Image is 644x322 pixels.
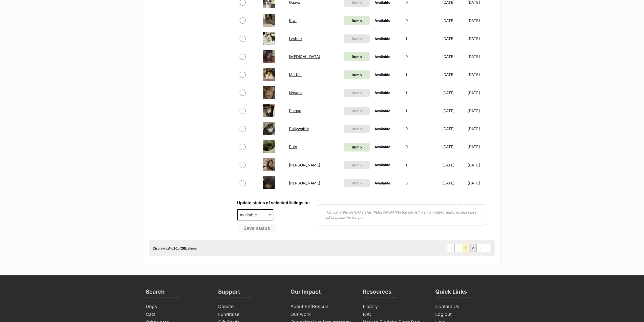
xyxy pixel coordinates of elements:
[289,163,320,167] a: [PERSON_NAME]
[403,102,440,120] td: 1
[344,107,370,115] button: Bump
[440,12,467,29] td: [DATE]
[375,109,390,113] span: Available
[181,246,185,250] strong: 26
[403,120,440,138] td: 0
[289,90,302,95] a: Novella
[289,72,302,77] a: Marble
[288,303,356,311] a: About PetRescue
[344,52,370,61] a: Bump
[344,34,370,43] button: Bump
[237,209,274,220] span: Available
[468,30,494,47] td: [DATE]
[440,174,467,192] td: [DATE]
[289,54,320,59] a: [MEDICAL_DATA]
[289,181,320,185] a: [PERSON_NAME]
[146,288,165,298] h3: Search
[375,90,390,95] span: Available
[289,18,297,23] a: Kiwi
[375,36,390,41] span: Available
[440,102,467,120] td: [DATE]
[289,144,297,149] a: Pulp
[375,163,390,167] span: Available
[433,303,501,311] a: Contact Us
[352,54,362,59] span: Bump
[440,66,467,83] td: [DATE]
[288,311,356,318] a: Our work
[216,303,283,311] a: Donate
[326,210,479,220] p: Tip: using the on hold status [PERSON_NAME] the pet listings from public searches and close off e...
[290,288,321,298] h3: Our Impact
[352,180,362,186] span: Bump
[352,162,362,168] span: Bump
[468,156,494,174] td: [DATE]
[173,246,178,250] strong: 20
[344,143,370,151] a: Bump
[344,16,370,25] a: Bump
[440,120,467,138] td: [DATE]
[468,12,494,29] td: [DATE]
[440,48,467,65] td: [DATE]
[447,244,491,252] nav: Pagination
[403,12,440,29] td: 0
[289,36,302,41] a: Lychee
[403,30,440,47] td: 1
[216,311,283,318] a: Fundraise
[484,244,491,252] a: Last page
[352,108,362,113] span: Bump
[344,89,370,97] button: Bump
[468,66,494,83] td: [DATE]
[375,54,390,59] span: Available
[237,200,310,205] label: Update status of selected listings to:
[352,90,362,96] span: Bump
[433,311,501,318] a: Log out
[375,18,390,23] span: Available
[375,72,390,77] span: Available
[375,145,390,149] span: Available
[403,138,440,156] td: 0
[352,144,362,150] span: Bump
[144,311,211,318] a: Cats
[344,179,370,187] button: Bump
[344,161,370,169] button: Bump
[352,126,362,131] span: Bump
[403,66,440,83] td: 1
[352,36,362,41] span: Bump
[361,311,428,318] a: FAQ
[361,303,428,311] a: Library
[344,125,370,133] button: Bump
[455,244,462,252] span: Previous page
[403,174,440,192] td: 3
[403,156,440,174] td: 1
[144,303,211,311] a: Dogs
[237,224,277,232] button: Save status
[435,288,467,298] h3: Quick Links
[363,288,391,298] h3: Resources
[352,18,362,23] span: Bump
[440,138,467,156] td: [DATE]
[469,244,476,252] a: Page 2
[468,120,494,138] td: [DATE]
[218,288,240,298] h3: Support
[153,246,197,250] span: Displaying to of Listings
[440,84,467,102] td: [DATE]
[375,181,390,185] span: Available
[468,48,494,65] td: [DATE]
[468,84,494,102] td: [DATE]
[375,127,390,131] span: Available
[344,70,370,79] a: Bump
[375,0,390,5] span: Available
[352,72,362,78] span: Bump
[477,244,484,252] a: Next page
[238,211,262,218] span: Available
[289,108,301,113] a: Plaque
[440,156,467,174] td: [DATE]
[289,126,309,131] a: Pollywaffle
[462,244,469,252] span: Page 1
[403,48,440,65] td: 0
[468,102,494,120] td: [DATE]
[468,174,494,192] td: [DATE]
[440,30,467,47] td: [DATE]
[447,244,454,252] span: First page
[468,138,494,156] td: [DATE]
